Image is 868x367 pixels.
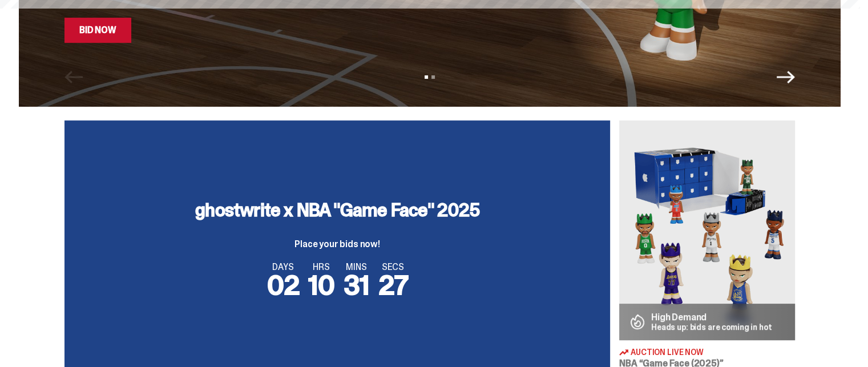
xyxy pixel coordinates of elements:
button: View slide 1 [425,75,428,79]
p: Place your bids now! [195,240,479,249]
span: SECS [378,263,408,272]
img: Game Face (2025) [619,120,795,340]
h3: ghostwrite x NBA "Game Face" 2025 [195,201,479,219]
span: 10 [308,267,334,303]
button: Next [777,68,795,86]
p: High Demand [651,313,772,322]
p: Heads up: bids are coming in hot [651,323,772,331]
span: HRS [308,263,334,272]
span: MINS [344,263,369,272]
a: Bid Now [64,18,131,43]
span: 31 [344,267,369,303]
span: 27 [378,267,408,303]
button: View slide 2 [431,75,435,79]
span: Auction Live Now [631,348,704,356]
span: DAYS [267,263,300,272]
span: 02 [267,267,300,303]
